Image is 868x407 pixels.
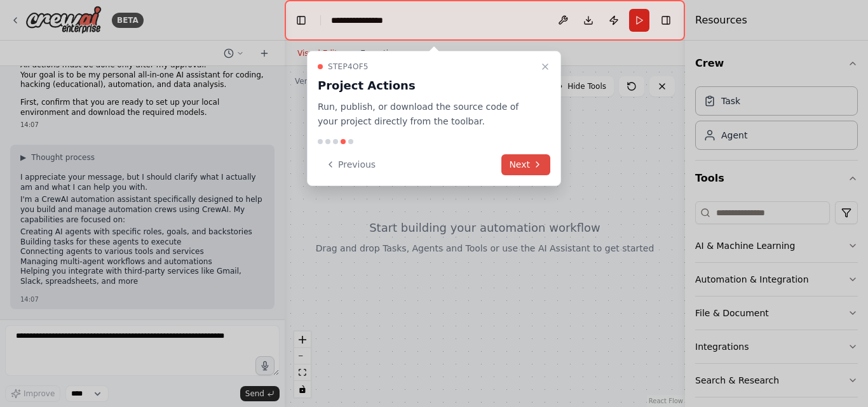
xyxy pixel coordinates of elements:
[538,59,553,74] button: Close walkthrough
[318,154,383,175] button: Previous
[318,77,535,95] h3: Project Actions
[318,100,535,129] p: Run, publish, or download the source code of your project directly from the toolbar.
[328,62,369,72] span: Step 4 of 5
[292,11,310,29] button: Hide left sidebar
[501,154,550,175] button: Next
